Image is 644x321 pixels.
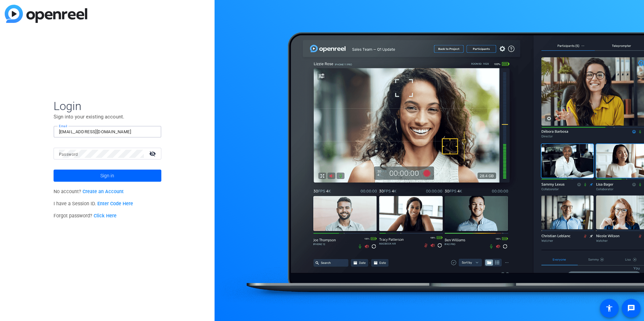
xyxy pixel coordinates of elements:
[59,152,78,157] mat-label: Password
[59,124,67,128] mat-label: Email
[54,113,161,120] p: Sign into your existing account.
[59,128,156,136] input: Enter Email Address
[54,170,161,182] button: Sign in
[83,189,124,194] a: Create an Account
[100,167,114,184] span: Sign in
[5,5,87,23] img: blue-gradient.svg
[97,201,133,207] a: Enter Code Here
[145,149,161,158] mat-icon: visibility_off
[94,213,117,219] a: Click Here
[54,189,124,194] span: No account?
[627,304,635,312] mat-icon: message
[54,99,161,113] span: Login
[605,304,613,312] mat-icon: accessibility
[54,201,133,207] span: I have a Session ID.
[54,213,117,219] span: Forgot password?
